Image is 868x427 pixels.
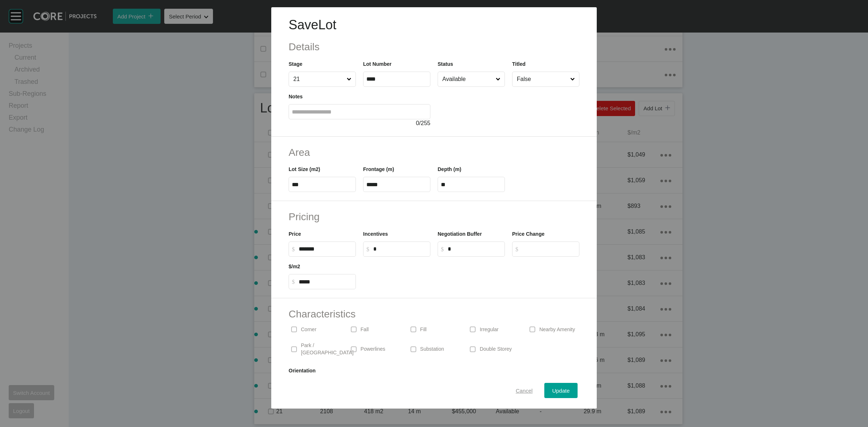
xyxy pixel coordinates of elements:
[361,326,369,333] p: Fall
[289,210,579,224] h2: Pricing
[448,246,502,252] input: $
[289,307,579,321] h2: Characteristics
[420,346,444,353] p: Substation
[289,231,301,237] label: Price
[441,246,444,252] tspan: $
[289,94,303,99] label: Notes
[515,246,518,252] tspan: $
[508,383,541,398] button: Cancel
[289,40,579,54] h2: Details
[301,326,316,333] p: Corner
[441,72,494,86] input: Available
[512,61,526,67] label: Titled
[539,326,575,333] p: Nearby Amenity
[292,246,295,252] tspan: $
[289,61,302,67] label: Stage
[292,279,295,285] tspan: $
[552,388,570,394] span: Update
[299,279,353,285] input: $
[289,368,316,373] label: Orientation
[289,264,300,269] label: $/m2
[363,166,394,172] label: Frontage (m)
[373,246,427,252] input: $
[438,166,461,172] label: Depth (m)
[516,388,533,394] span: Cancel
[569,72,576,86] span: Close menu...
[292,72,345,86] input: 21
[366,246,369,252] tspan: $
[515,72,569,86] input: False
[289,145,579,159] h2: Area
[289,166,320,172] label: Lot Size (m2)
[289,16,579,34] h1: Save Lot
[420,326,427,333] p: Fill
[522,246,576,252] input: $
[438,231,482,237] label: Negotiation Buffer
[363,231,388,237] label: Incentives
[416,120,419,126] span: 0
[512,231,544,237] label: Price Change
[345,72,353,86] span: Close menu...
[544,383,578,398] button: Update
[480,326,498,333] p: Irregular
[363,61,392,67] label: Lot Number
[438,61,453,67] label: Status
[289,119,430,127] div: / 255
[301,342,354,356] p: Park / [GEOGRAPHIC_DATA]
[361,346,385,353] p: Powerlines
[480,346,512,353] p: Double Storey
[494,72,502,86] span: Close menu...
[299,246,353,252] input: $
